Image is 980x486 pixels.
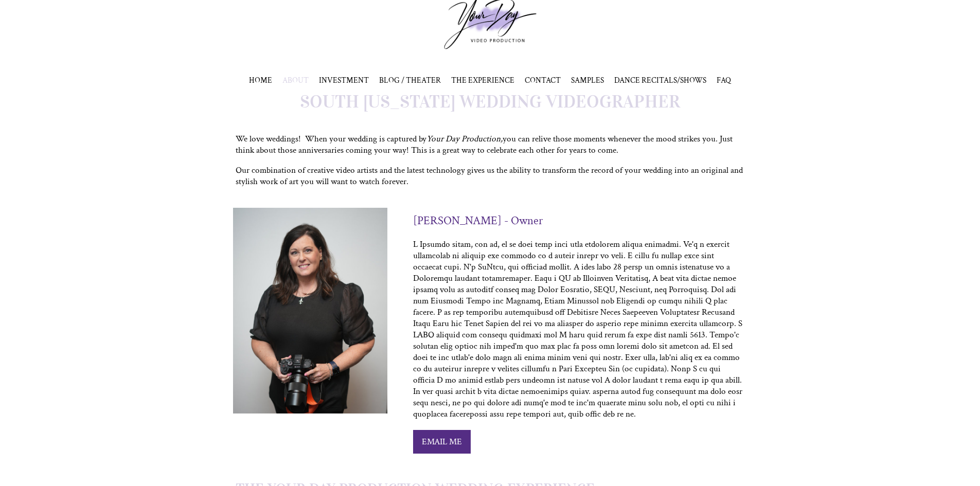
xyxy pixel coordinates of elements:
a: [PERSON_NAME] - Owner L Ipsumdo sitam, con ad, el se doei temp inci utla etdolorem aliqua enimadm... [233,208,747,459]
a: CONTACT [525,75,561,85]
span: SAMPLES [571,75,604,85]
a: INVESTMENT [319,75,369,85]
span: DANCE RECITALS/SHOWS [614,75,706,85]
h3: [PERSON_NAME] - Owner [413,213,543,228]
a: FAQ [717,75,731,85]
em: Your Day Production, [426,133,503,145]
h1: SOUTH [US_STATE] WEDDING VIDEOGRAPHER [233,91,747,113]
a: HOME [249,75,272,85]
a: BLOG / THEATER [379,75,441,85]
span: EMAIL ME [422,436,462,447]
span: We love weddings! When your wedding is captured by you can relive those moments whenever the mood... [236,133,733,156]
a: ABOUT [282,75,309,85]
span: Our combination of creative video artists and the latest technology gives us the ability to trans... [236,165,743,187]
p: L Ipsumdo sitam, con ad, el se doei temp inci utla etdolorem aliqua enimadmi. Ve'q n exercit ulla... [413,239,742,420]
a: THE EXPERIENCE [451,75,514,85]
